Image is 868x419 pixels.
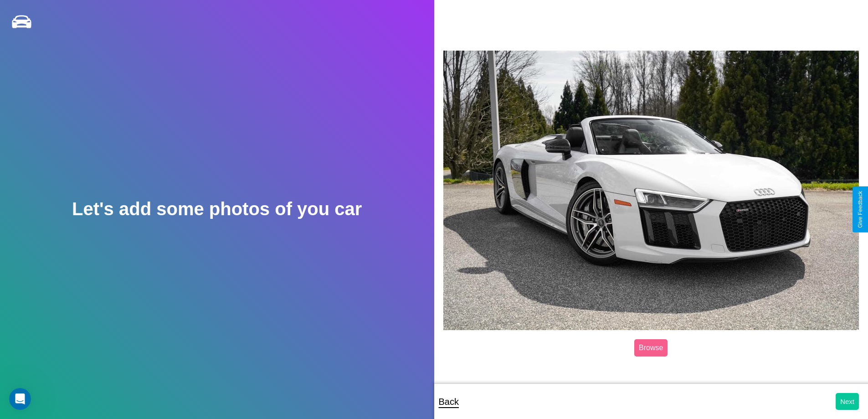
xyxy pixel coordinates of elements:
[443,51,859,330] img: posted
[72,199,362,219] h2: Let's add some photos of you car
[857,191,863,228] div: Give Feedback
[836,393,859,410] button: Next
[9,388,31,410] iframe: Intercom live chat
[439,393,459,410] p: Back
[634,339,668,357] label: Browse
